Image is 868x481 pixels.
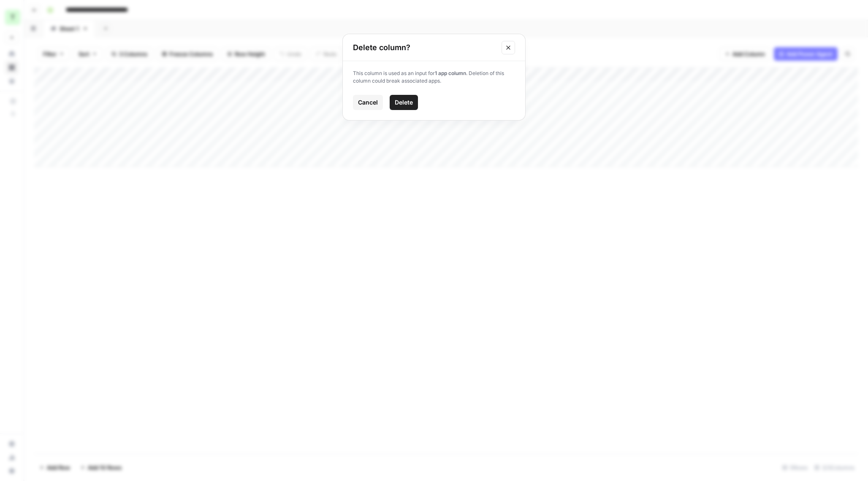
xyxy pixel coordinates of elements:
[353,95,383,110] button: Cancel
[353,42,496,54] h2: Delete column?
[435,70,466,76] span: 1 app column
[502,41,515,54] button: Close modal
[395,98,413,107] span: Delete
[390,95,418,110] button: Delete
[353,70,515,85] p: This column is used as an input for . Deletion of this column could break associated apps.
[358,98,378,107] span: Cancel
